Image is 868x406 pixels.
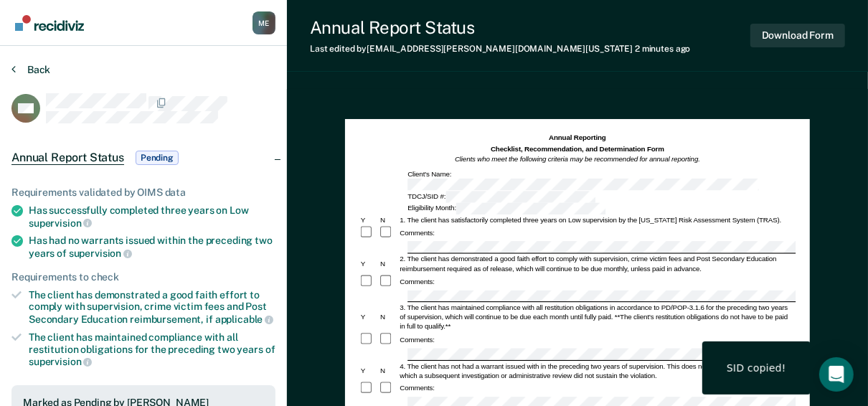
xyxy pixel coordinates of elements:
[253,11,275,34] button: Profile dropdown button
[359,215,379,225] div: Y
[11,187,275,199] div: Requirements validated by OIMS data
[398,335,436,344] div: Comments:
[29,217,92,229] span: supervision
[398,384,436,393] div: Comments:
[491,145,664,153] strong: Checklist, Recommendation, and Determination Form
[455,155,700,163] em: Clients who meet the following criteria may be recommended for annual reporting.
[69,247,132,259] span: supervision
[29,204,275,229] div: Has successfully completed three years on Low
[635,44,690,54] span: 2 minutes ago
[359,260,379,269] div: Y
[398,229,436,238] div: Comments:
[11,271,275,283] div: Requirements to check
[398,255,796,273] div: 2. The client has demonstrated a good faith effort to comply with supervision, crime victim fees ...
[379,260,398,269] div: N
[398,303,796,331] div: 3. The client has maintained compliance with all restitution obligations in accordance to PD/POP-...
[310,17,691,38] div: Annual Report Status
[310,44,691,54] div: Last edited by [EMAIL_ADDRESS][PERSON_NAME][DOMAIN_NAME][US_STATE]
[406,191,597,203] div: TDCJ/SID #:
[11,151,124,165] span: Annual Report Status
[406,203,607,215] div: Eligibility Month:
[406,169,796,190] div: Client's Name:
[819,357,854,392] div: Open Intercom Messenger
[398,277,436,286] div: Comments:
[29,235,275,259] div: Has had no warrants issued within the preceding two years of
[379,215,398,225] div: N
[727,362,786,374] div: SID copied!
[379,367,398,376] div: N
[253,11,275,34] div: M E
[29,356,92,367] span: supervision
[29,289,275,326] div: The client has demonstrated a good faith effort to comply with supervision, crime victim fees and...
[15,15,84,31] img: Recidiviz
[359,313,379,322] div: Y
[11,63,50,76] button: Back
[750,24,845,47] button: Download Form
[359,367,379,376] div: Y
[29,331,275,368] div: The client has maintained compliance with all restitution obligations for the preceding two years of
[379,313,398,322] div: N
[398,215,796,225] div: 1. The client has satisfactorily completed three years on Low supervision by the [US_STATE] Risk ...
[136,151,179,165] span: Pending
[398,362,796,380] div: 4. The client has not had a warrant issued with in the preceding two years of supervision. This d...
[215,313,273,325] span: applicable
[549,134,606,142] strong: Annual Reporting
